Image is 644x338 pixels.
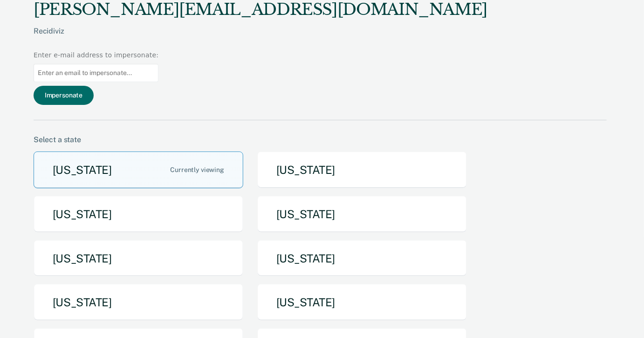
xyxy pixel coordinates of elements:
[34,196,243,233] button: [US_STATE]
[34,284,243,321] button: [US_STATE]
[34,27,487,50] div: Recidiviz
[34,86,94,105] button: Impersonate
[34,135,607,144] div: Select a state
[257,152,467,188] button: [US_STATE]
[34,240,243,277] button: [US_STATE]
[257,196,467,233] button: [US_STATE]
[34,50,158,60] div: Enter e-mail address to impersonate:
[34,152,243,188] button: [US_STATE]
[34,64,158,82] input: Enter an email to impersonate...
[257,240,467,277] button: [US_STATE]
[257,284,467,321] button: [US_STATE]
